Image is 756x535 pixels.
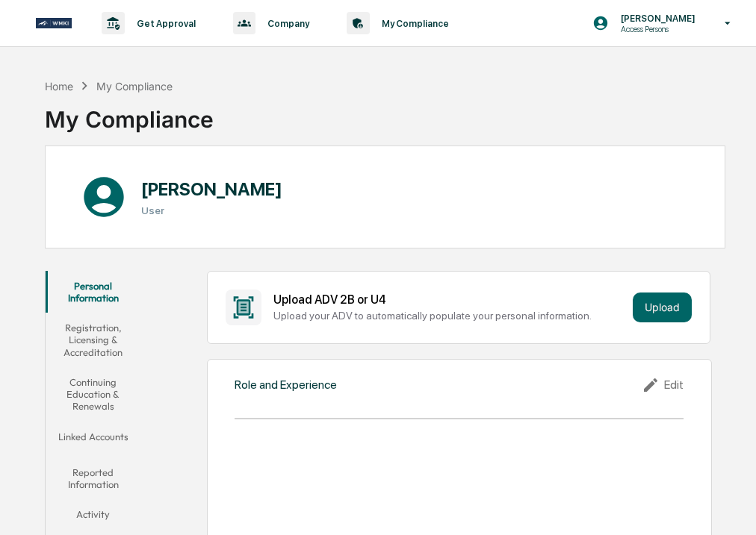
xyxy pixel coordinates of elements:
[273,310,628,322] div: Upload your ADV to automatically populate your personal information.
[46,422,140,457] button: Linked Accounts
[642,376,684,394] div: Edit
[633,292,692,322] button: Upload
[235,378,337,392] div: Role and Experience
[370,18,456,29] p: My Compliance
[255,18,317,29] p: Company
[609,24,703,34] p: Access Persons
[96,80,173,93] div: My Compliance
[125,18,203,29] p: Get Approval
[46,499,140,535] button: Activity
[141,204,282,216] h3: User
[45,80,73,93] div: Home
[46,271,140,313] button: Personal Information
[141,178,282,200] h1: [PERSON_NAME]
[273,292,628,307] div: Upload ADV 2B or U4
[36,18,72,28] img: logo
[46,367,140,422] button: Continuing Education & Renewals
[609,13,703,24] p: [PERSON_NAME]
[46,313,140,367] button: Registration, Licensing & Accreditation
[46,457,140,500] button: Reported Information
[45,94,214,133] div: My Compliance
